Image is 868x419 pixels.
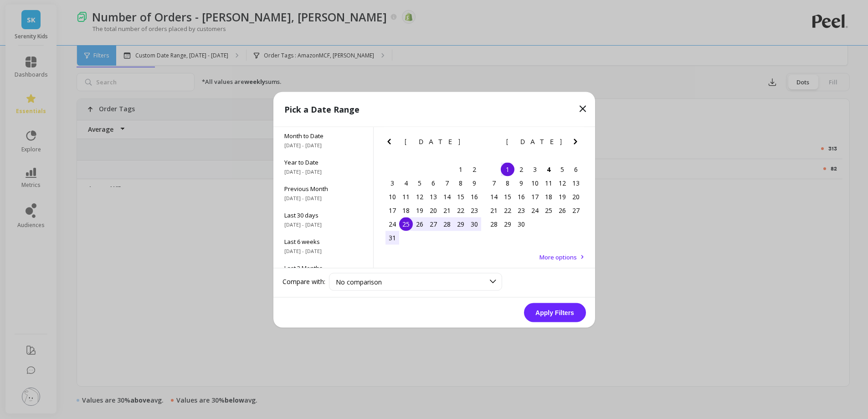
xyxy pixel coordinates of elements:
[399,203,413,217] div: Choose Monday, August 18th, 2025
[426,203,440,217] div: Choose Wednesday, August 20th, 2025
[528,203,542,217] div: Choose Wednesday, September 24th, 2025
[555,162,569,176] div: Choose Friday, September 5th, 2025
[487,217,501,231] div: Choose Sunday, September 28th, 2025
[569,203,583,217] div: Choose Saturday, September 27th, 2025
[413,217,426,231] div: Choose Tuesday, August 26th, 2025
[555,203,569,217] div: Choose Friday, September 26th, 2025
[440,203,454,217] div: Choose Thursday, August 21st, 2025
[528,176,542,190] div: Choose Wednesday, September 10th, 2025
[542,176,555,190] div: Choose Thursday, September 11th, 2025
[569,176,583,190] div: Choose Saturday, September 13th, 2025
[501,190,514,203] div: Choose Monday, September 15th, 2025
[539,253,577,261] span: More options
[440,190,454,203] div: Choose Thursday, August 14th, 2025
[454,203,467,217] div: Choose Friday, August 22nd, 2025
[487,203,501,217] div: Choose Sunday, September 21st, 2025
[284,158,362,166] span: Year to Date
[284,141,362,149] span: [DATE] - [DATE]
[426,217,440,231] div: Choose Wednesday, August 27th, 2025
[413,190,426,203] div: Choose Tuesday, August 12th, 2025
[487,176,501,190] div: Choose Sunday, September 7th, 2025
[542,190,555,203] div: Choose Thursday, September 18th, 2025
[467,203,481,217] div: Choose Saturday, August 23rd, 2025
[467,217,481,231] div: Choose Saturday, August 30th, 2025
[284,247,362,254] span: [DATE] - [DATE]
[569,190,583,203] div: Choose Saturday, September 20th, 2025
[399,217,413,231] div: Choose Monday, August 25th, 2025
[524,303,586,322] button: Apply Filters
[284,194,362,202] span: [DATE] - [DATE]
[284,264,362,272] span: Last 3 Months
[467,162,481,176] div: Choose Saturday, August 2nd, 2025
[506,138,563,145] span: [DATE]
[570,136,585,150] button: Next Month
[454,190,467,203] div: Choose Friday, August 15th, 2025
[487,162,583,231] div: month 2025-09
[514,190,528,203] div: Choose Tuesday, September 16th, 2025
[385,162,481,244] div: month 2025-08
[384,136,398,150] button: Previous Month
[542,162,555,176] div: Choose Thursday, September 4th, 2025
[467,176,481,190] div: Choose Saturday, August 9th, 2025
[487,190,501,203] div: Choose Sunday, September 14th, 2025
[399,190,413,203] div: Choose Monday, August 11th, 2025
[413,176,426,190] div: Choose Tuesday, August 5th, 2025
[385,176,399,190] div: Choose Sunday, August 3rd, 2025
[426,176,440,190] div: Choose Wednesday, August 6th, 2025
[485,136,499,150] button: Previous Month
[282,277,325,286] label: Compare with:
[284,168,362,175] span: [DATE] - [DATE]
[284,221,362,228] span: [DATE] - [DATE]
[385,231,399,244] div: Choose Sunday, August 31st, 2025
[467,190,481,203] div: Choose Saturday, August 16th, 2025
[284,131,362,140] span: Month to Date
[555,190,569,203] div: Choose Friday, September 19th, 2025
[426,190,440,203] div: Choose Wednesday, August 13th, 2025
[454,162,467,176] div: Choose Friday, August 1st, 2025
[405,138,462,145] span: [DATE]
[454,217,467,231] div: Choose Friday, August 29th, 2025
[385,203,399,217] div: Choose Sunday, August 17th, 2025
[413,203,426,217] div: Choose Tuesday, August 19th, 2025
[528,162,542,176] div: Choose Wednesday, September 3rd, 2025
[454,176,467,190] div: Choose Friday, August 8th, 2025
[514,203,528,217] div: Choose Tuesday, September 23rd, 2025
[284,211,362,219] span: Last 30 days
[385,217,399,231] div: Choose Sunday, August 24th, 2025
[385,190,399,203] div: Choose Sunday, August 10th, 2025
[501,217,514,231] div: Choose Monday, September 29th, 2025
[514,176,528,190] div: Choose Tuesday, September 9th, 2025
[528,190,542,203] div: Choose Wednesday, September 17th, 2025
[399,176,413,190] div: Choose Monday, August 4th, 2025
[514,162,528,176] div: Choose Tuesday, September 2nd, 2025
[440,217,454,231] div: Choose Thursday, August 28th, 2025
[501,162,514,176] div: Choose Monday, September 1st, 2025
[336,277,382,286] span: No comparison
[284,237,362,245] span: Last 6 weeks
[569,162,583,176] div: Choose Saturday, September 6th, 2025
[555,176,569,190] div: Choose Friday, September 12th, 2025
[284,103,360,115] p: Pick a Date Range
[501,203,514,217] div: Choose Monday, September 22nd, 2025
[542,203,555,217] div: Choose Thursday, September 25th, 2025
[284,184,362,192] span: Previous Month
[468,136,483,150] button: Next Month
[440,176,454,190] div: Choose Thursday, August 7th, 2025
[501,176,514,190] div: Choose Monday, September 8th, 2025
[514,217,528,231] div: Choose Tuesday, September 30th, 2025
